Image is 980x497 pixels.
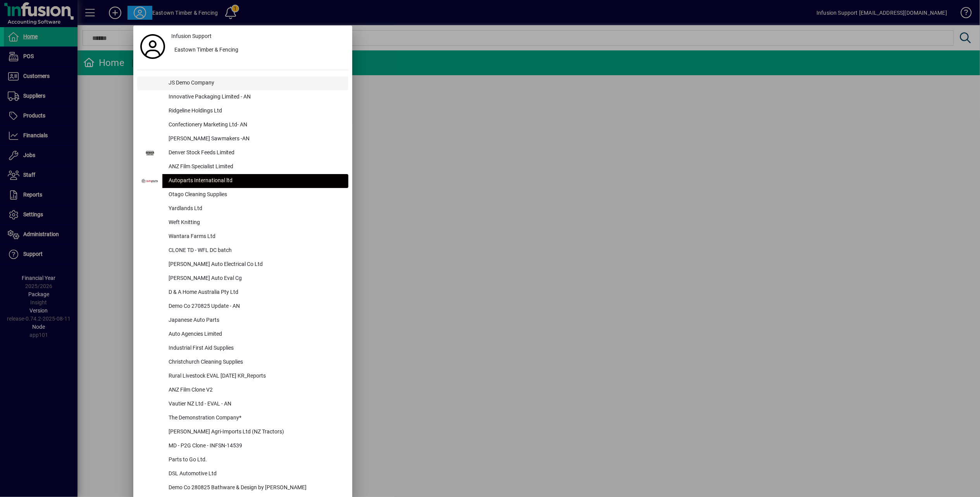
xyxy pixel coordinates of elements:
button: Otago Cleaning Supplies [137,188,348,202]
button: Yardlands Ltd [137,202,348,216]
div: Yardlands Ltd [162,202,348,216]
div: [PERSON_NAME] Auto Electrical Co Ltd [162,258,348,272]
button: Autoparts International ltd [137,174,348,188]
div: DSL Automotive Ltd [162,467,348,481]
button: ANZ Film Clone V2 [137,383,348,397]
div: Rural Livestock EVAL [DATE] KR_Reports [162,369,348,383]
div: MD - P2G Clone - INFSN-14539 [162,439,348,453]
div: Parts to Go Ltd. [162,453,348,467]
button: Ridgeline Holdings Ltd [137,104,348,118]
button: Denver Stock Feeds Limited [137,146,348,160]
button: Industrial First Aid Supplies [137,342,348,355]
button: JS Demo Company [137,76,348,90]
div: ANZ Film Clone V2 [162,383,348,397]
button: DSL Automotive Ltd [137,467,348,481]
div: Innovative Packaging Limited - AN [162,90,348,104]
button: Confectionery Marketing Ltd- AN [137,118,348,132]
button: Demo Co 270825 Update - AN [137,300,348,314]
button: [PERSON_NAME] Agri-Imports Ltd (NZ Tractors) [137,425,348,439]
div: Demo Co 280825 Bathware & Design by [PERSON_NAME] [162,481,348,495]
button: Innovative Packaging Limited - AN [137,90,348,104]
div: Autoparts International ltd [162,174,348,188]
div: The Demonstration Company* [162,411,348,425]
button: Eastown Timber & Fencing [168,43,348,57]
div: CLONE TD - WFL DC batch [162,244,348,258]
div: Demo Co 270825 Update - AN [162,300,348,314]
button: Demo Co 280825 Bathware & Design by [PERSON_NAME] [137,481,348,495]
button: [PERSON_NAME] Sawmakers -AN [137,132,348,146]
button: Rural Livestock EVAL [DATE] KR_Reports [137,369,348,383]
div: Otago Cleaning Supplies [162,188,348,202]
div: Industrial First Aid Supplies [162,342,348,355]
div: Ridgeline Holdings Ltd [162,104,348,118]
div: D & A Home Australia Pty Ltd [162,286,348,300]
div: [PERSON_NAME] Agri-Imports Ltd (NZ Tractors) [162,425,348,439]
button: MD - P2G Clone - INFSN-14539 [137,439,348,453]
button: [PERSON_NAME] Auto Electrical Co Ltd [137,258,348,272]
div: Confectionery Marketing Ltd- AN [162,118,348,132]
div: Japanese Auto Parts [162,314,348,328]
button: Christchurch Cleaning Supplies [137,355,348,369]
button: Parts to Go Ltd. [137,453,348,467]
button: ANZ Film Specialist Limited [137,160,348,174]
div: Denver Stock Feeds Limited [162,146,348,160]
div: [PERSON_NAME] Auto Eval Cg [162,272,348,286]
div: [PERSON_NAME] Sawmakers -AN [162,132,348,146]
button: D & A Home Australia Pty Ltd [137,286,348,300]
button: CLONE TD - WFL DC batch [137,244,348,258]
div: Christchurch Cleaning Supplies [162,355,348,369]
div: Weft Knitting [162,216,348,230]
div: Auto Agencies Limited [162,328,348,342]
div: JS Demo Company [162,76,348,90]
div: Vautier NZ Ltd - EVAL - AN [162,397,348,411]
span: Infusion Support [171,32,212,40]
div: Wantara Farms Ltd [162,230,348,244]
button: [PERSON_NAME] Auto Eval Cg [137,272,348,286]
a: Profile [137,40,168,53]
button: Weft Knitting [137,216,348,230]
button: The Demonstration Company* [137,411,348,425]
button: Japanese Auto Parts [137,314,348,328]
button: Vautier NZ Ltd - EVAL - AN [137,397,348,411]
a: Infusion Support [168,29,348,43]
button: Wantara Farms Ltd [137,230,348,244]
button: Auto Agencies Limited [137,328,348,342]
div: ANZ Film Specialist Limited [162,160,348,174]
